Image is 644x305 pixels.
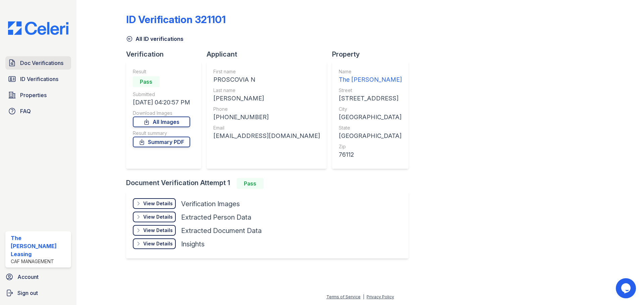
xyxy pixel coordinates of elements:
span: Properties [20,91,47,99]
div: Street [339,87,402,94]
div: Applicant [207,50,332,59]
a: Privacy Policy [367,294,394,299]
div: Extracted Document Data [181,226,262,235]
a: Summary PDF [133,137,190,147]
a: All ID verifications [126,35,183,43]
div: Result [133,68,190,75]
div: Name [339,68,402,75]
div: [PERSON_NAME] [213,94,320,103]
div: Document Verification Attempt 1 [126,178,414,189]
span: ID Verifications [20,75,58,83]
iframe: chat widget [616,278,637,298]
div: The [PERSON_NAME] [339,75,402,84]
div: | [363,294,364,299]
div: PROSCOVIA N [213,75,320,84]
a: Terms of Service [326,294,361,299]
a: All Images [133,117,190,127]
a: Sign out [3,286,74,300]
img: CE_Logo_Blue-a8612792a0a2168367f1c8372b55b34899dd931a85d93a1a3d3e32e68fde9ad4.png [3,21,74,35]
div: View Details [143,200,173,207]
div: [GEOGRAPHIC_DATA] [339,112,402,122]
div: Pass [237,178,264,189]
div: Download Images [133,110,190,117]
span: Account [17,273,39,281]
div: [EMAIL_ADDRESS][DOMAIN_NAME] [213,131,320,141]
div: Submitted [133,91,190,98]
a: Name The [PERSON_NAME] [339,68,402,84]
div: View Details [143,214,173,220]
div: First name [213,68,320,75]
div: View Details [143,240,173,247]
div: Result summary [133,130,190,137]
div: [GEOGRAPHIC_DATA] [339,131,402,141]
span: FAQ [20,107,31,115]
a: Doc Verifications [5,56,71,70]
div: Phone [213,106,320,112]
div: Insights [181,239,205,249]
a: Properties [5,88,71,102]
div: The [PERSON_NAME] Leasing [11,234,68,258]
a: ID Verifications [5,72,71,86]
div: ID Verification 321101 [126,13,226,25]
div: City [339,106,402,112]
div: Verification [126,50,207,59]
div: [DATE] 04:20:57 PM [133,98,190,107]
div: View Details [143,227,173,234]
div: CAF Management [11,258,68,265]
div: Pass [133,76,160,87]
a: FAQ [5,104,71,118]
div: Last name [213,87,320,94]
div: Property [332,50,414,59]
div: 76112 [339,150,402,159]
div: State [339,125,402,131]
div: [STREET_ADDRESS] [339,94,402,103]
div: Zip [339,143,402,150]
div: Email [213,125,320,131]
div: Verification Images [181,199,240,209]
a: Account [3,270,74,284]
div: [PHONE_NUMBER] [213,112,320,122]
div: Extracted Person Data [181,213,251,222]
span: Sign out [17,289,38,297]
span: Doc Verifications [20,59,63,67]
